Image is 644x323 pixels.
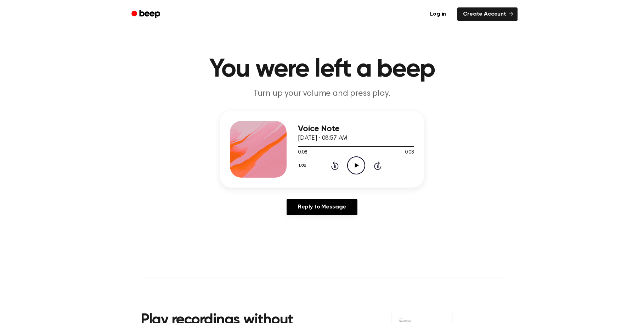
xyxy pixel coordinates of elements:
a: Reply to Message [287,199,357,215]
h1: You were left a beep [141,57,503,82]
a: Beep [126,7,166,21]
button: 1.0x [298,160,309,172]
span: 0:08 [405,149,414,156]
p: Turn up your volume and press play. [186,88,458,100]
a: Log in [423,6,453,22]
h3: Voice Note [298,124,414,134]
span: 0:08 [298,149,307,156]
span: [DATE] · 08:57 AM [298,135,348,141]
a: Create Account [457,7,518,21]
